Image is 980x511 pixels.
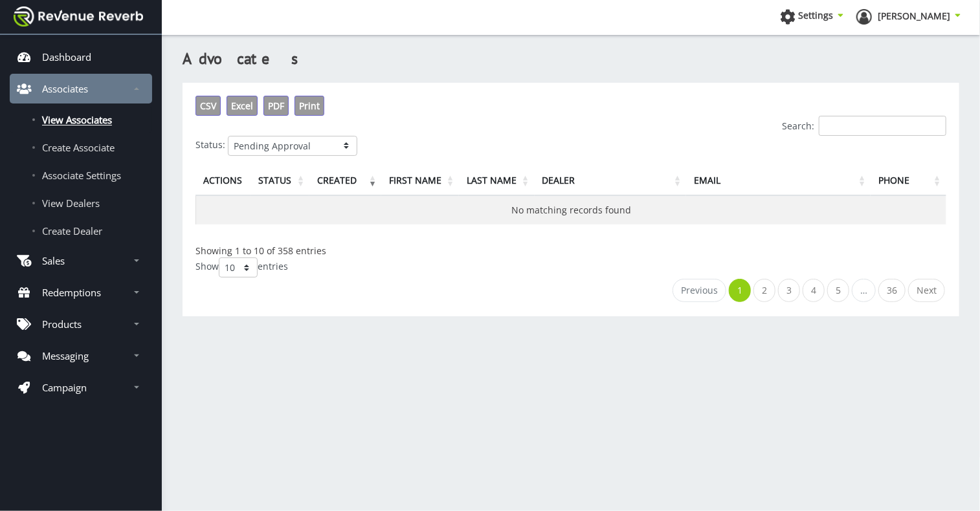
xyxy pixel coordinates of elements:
[10,135,152,160] a: Create Associate
[856,9,872,25] img: ph-profile.png
[195,237,946,258] div: Showing 1 to 10 of 358 entries
[798,9,833,21] span: Settings
[459,166,534,196] th: Last&nbsp;Name: activate to sort column ascending
[195,257,288,277] label: Show entries
[183,48,959,70] h3: Advocates
[753,279,775,302] a: 2
[10,341,152,371] a: Messaging
[871,166,946,196] th: Phone: activate to sort column ascending
[268,100,284,112] span: PDF
[10,246,152,276] a: Sales
[42,169,121,182] span: Associate Settings
[219,257,258,277] select: Showentries
[10,277,152,307] a: Redemptions
[295,96,324,116] button: Print
[381,166,459,196] th: First&nbsp;Name: activate to sort column ascending
[42,318,82,331] p: Products
[729,279,751,302] a: 1
[42,197,100,210] span: View Dealers
[42,381,87,394] p: Campaign
[263,96,289,116] button: PDF
[535,166,687,196] th: Dealer: activate to sort column ascending
[42,224,102,237] span: Create Dealer
[10,309,152,339] a: Products
[299,100,320,112] span: Print
[10,107,152,133] a: View Associates
[14,6,143,27] img: navbar brand
[195,96,221,116] button: CSV
[200,100,216,112] span: CSV
[819,116,946,136] input: Search:
[10,373,152,402] a: Campaign
[42,82,88,95] p: Associates
[908,279,945,302] a: Next
[10,190,152,216] a: View Dealers
[42,349,89,362] p: Messaging
[10,162,152,188] a: Associate Settings
[782,116,946,136] label: Search:
[780,9,843,28] a: Settings
[227,96,258,116] button: Excel
[42,50,91,63] p: Dashboard
[878,279,906,302] a: 36
[878,10,950,22] span: [PERSON_NAME]
[231,100,253,112] span: Excel
[42,141,115,154] span: Create Associate
[42,113,112,126] span: View Associates
[309,166,381,196] th: Created: activate to sort column ascending
[196,196,946,224] td: No matching records found
[778,279,800,302] a: 3
[251,166,309,196] th: Status: activate to sort column ascending
[856,9,961,28] a: [PERSON_NAME]
[803,279,825,302] a: 4
[10,218,152,244] a: Create Dealer
[686,166,871,196] th: Email: activate to sort column ascending
[827,279,849,302] a: 5
[10,42,152,72] a: Dashboard
[195,166,251,196] th: Actions
[42,286,101,299] p: Redemptions
[42,254,65,267] p: Sales
[195,138,225,151] label: Status:
[10,74,152,103] a: Associates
